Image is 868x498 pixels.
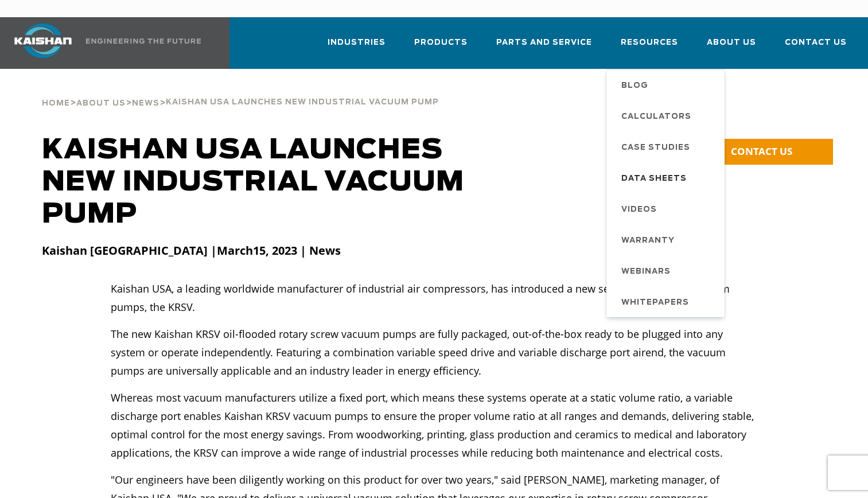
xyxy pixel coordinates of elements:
[621,200,657,220] span: Videos
[621,76,648,96] span: Blog
[707,28,756,67] a: About Us
[610,131,725,162] a: Case Studies
[111,279,758,316] p: Kaishan USA, a leading worldwide manufacturer of industrial air compressors, has introduced a new...
[111,388,758,462] p: Whereas most vacuum manufacturers utilize a fixed port, which means these systems operate at a st...
[691,139,833,165] a: CONTACT US
[621,107,691,127] span: Calculators
[166,99,439,106] span: Kaishan USA Launches New Industrial Vacuum Pump
[621,262,671,282] span: Webinars
[731,145,792,158] span: CONTACT US
[496,36,592,49] span: Parts and Service
[621,293,689,313] span: Whitepapers
[42,100,70,107] span: Home
[610,193,725,224] a: Videos
[621,36,678,49] span: Resources
[42,98,70,108] a: Home
[86,38,201,44] img: Engineering the future
[621,28,678,67] a: Resources
[610,100,725,131] a: Calculators
[610,255,725,286] a: Webinars
[621,169,687,189] span: Data Sheets
[42,86,439,112] div: > > >
[76,98,126,108] a: About Us
[132,100,159,107] span: News
[42,243,341,258] strong: Kaishan [GEOGRAPHIC_DATA] | , 2023 | News
[253,243,266,258] strong: 15
[610,162,725,193] a: Data Sheets
[785,28,847,67] a: Contact Us
[610,224,725,255] a: Warranty
[414,36,468,49] span: Products
[785,36,847,49] span: Contact Us
[610,69,725,100] a: Blog
[217,243,253,258] strong: March
[707,36,756,49] span: About Us
[76,100,126,107] span: About Us
[328,36,386,49] span: Industries
[621,231,675,251] span: Warranty
[496,28,592,67] a: Parts and Service
[42,137,464,228] span: Kaishan USA Launches New Industrial Vacuum Pump
[328,28,386,67] a: Industries
[414,28,468,67] a: Products
[132,98,159,108] a: News
[111,325,758,380] p: The new Kaishan KRSV oil-flooded rotary screw vacuum pumps are fully packaged, out-of-the-box rea...
[621,138,690,158] span: Case Studies
[610,286,725,317] a: Whitepapers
